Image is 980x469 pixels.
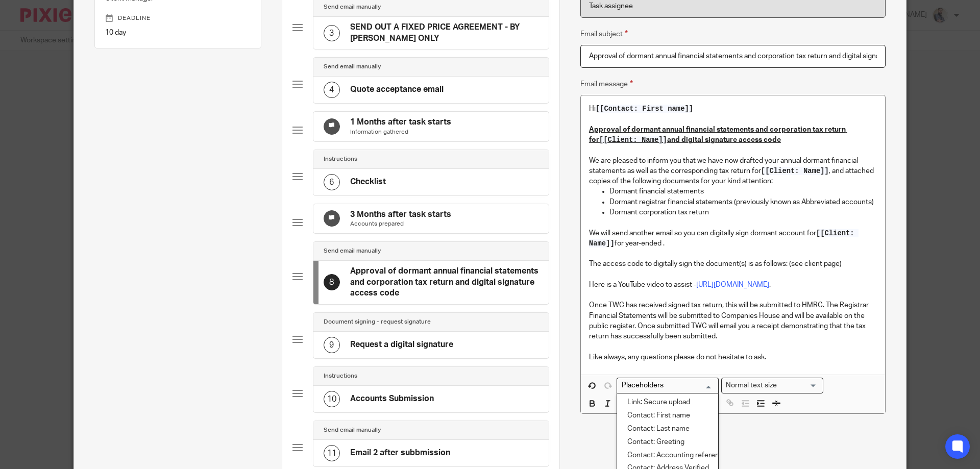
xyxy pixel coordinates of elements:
span: [[Contact: First name]] [596,105,693,113]
div: 6 [324,174,340,190]
input: Search for option [618,380,713,391]
label: Email subject [580,28,628,40]
li: Contact: Last name [617,423,718,436]
h4: Send email manually [324,3,381,11]
span: [[Client: Name]] [589,229,859,248]
p: Accounts prepared [350,220,451,228]
p: Once TWC has received signed tax return, this will be submitted to HMRC. The Registrar Financial ... [589,300,877,341]
h4: Send email manually [324,426,381,434]
p: We are pleased to inform you that we have now drafted your annual dormant financial statements as... [589,156,877,187]
input: Subject [580,45,886,68]
li: Contact: First name [617,409,718,423]
h4: Checklist [350,177,386,187]
h4: SEND OUT A FIXED PRICE AGREEMENT - BY [PERSON_NAME] ONLY [350,22,538,44]
h4: Instructions [324,372,357,380]
p: Dormant registrar financial statements (previously known as Abbreviated accounts) [609,197,877,207]
a: [URL][DOMAIN_NAME] [696,281,769,288]
h4: Send email manually [324,247,381,255]
div: Text styles [721,378,823,393]
u: Approval of dormant annual financial statements and corporation tax return for and digital signat... [589,126,847,143]
div: Search for option [721,378,823,393]
p: Dormant financial statements [609,186,877,196]
span: [[Client: Name]] [599,136,667,144]
p: The access code to digitally sign the document(s) is as follows: (see client page) [589,259,877,269]
li: Link: Secure upload [617,396,718,409]
span: Normal text size [724,380,779,391]
p: Information gathered [350,128,451,136]
li: Contact: Greeting [617,436,718,449]
div: 9 [324,337,340,353]
div: Search for option [617,378,719,393]
h4: 3 Months after task starts [350,209,451,220]
h4: Accounts Submission [350,393,434,404]
div: 10 [324,391,340,407]
label: Email message [580,78,633,90]
p: 10 day [105,28,251,38]
div: Placeholders [617,378,719,393]
p: Hi [589,104,877,114]
p: Deadline [105,14,251,22]
div: 3 [324,25,340,41]
h4: Approval of dormant annual financial statements and corporation tax return and digital signature ... [350,266,538,299]
h4: Request a digital signature [350,339,453,350]
h4: Quote acceptance email [350,84,444,95]
p: We will send another email so you can digitally sign dormant account for for year-ended . [589,228,877,249]
div: 4 [324,82,340,98]
h4: Send email manually [324,63,381,71]
li: Contact: Accounting reference date [617,449,718,462]
h4: 1 Months after task starts [350,117,451,128]
h4: Email 2 after subbmission [350,448,450,458]
div: 11 [324,445,340,461]
span: [[Client: Name]] [761,167,829,175]
p: Dormant corporation tax return [609,207,877,217]
p: Like always, any questions please do not hesitate to ask. [589,352,877,362]
h4: Instructions [324,155,357,163]
div: 8 [324,274,340,290]
h4: Document signing - request signature [324,318,431,326]
input: Search for option [780,380,817,391]
p: Here is a YouTube video to assist - . [589,280,877,290]
div: To enrich screen reader interactions, please activate Accessibility in Grammarly extension settings [581,95,885,375]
